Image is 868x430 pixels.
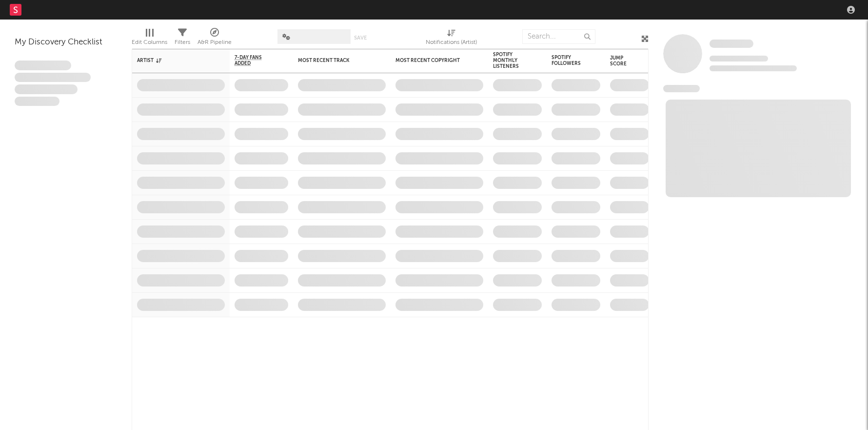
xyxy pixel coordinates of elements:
[175,24,190,53] div: Filters
[426,24,477,53] div: Notifications (Artist)
[710,65,797,71] span: 0 fans last week
[175,37,190,48] div: Filters
[710,56,768,61] span: Tracking Since: [DATE]
[132,37,167,48] div: Edit Columns
[15,84,78,94] span: Praesent ac interdum
[197,24,232,53] div: A&R Pipeline
[426,37,477,48] div: Notifications (Artist)
[15,61,71,70] span: Lorem ipsum dolor
[15,73,91,82] span: Integer aliquet in purus et
[395,58,469,63] div: Most Recent Copyright
[137,58,210,63] div: Artist
[663,85,700,92] span: News Feed
[354,35,367,41] button: Save
[522,29,595,44] input: Search...
[15,37,117,48] div: My Discovery Checklist
[15,97,59,106] span: Aliquam viverra
[298,58,371,63] div: Most Recent Track
[610,55,634,67] div: Jump Score
[197,37,232,48] div: A&R Pipeline
[132,24,167,53] div: Edit Columns
[710,39,753,49] a: Some Artist
[235,55,274,66] span: 7-Day Fans Added
[710,40,753,48] span: Some Artist
[552,55,586,66] div: Spotify Followers
[493,52,527,69] div: Spotify Monthly Listeners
